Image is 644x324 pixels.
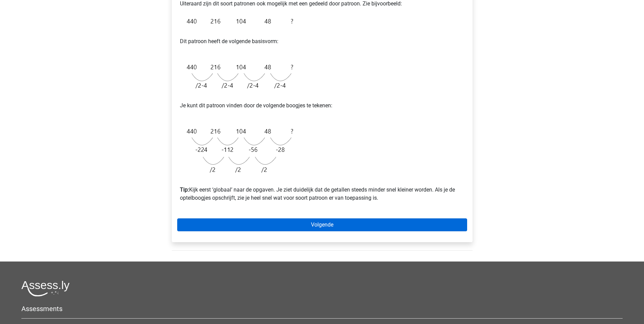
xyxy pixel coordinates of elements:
[21,305,623,313] h5: Assessments
[180,178,464,202] p: Kijk eerst ‘globaal’ naar de opgaven. Je ziet duidelijk dat de getallen steeds minder snel kleine...
[180,186,189,193] b: Tip:
[180,13,297,29] img: Exponential_Example_3_1.png
[180,59,297,93] img: Exponential_Example_3_2.png
[21,281,70,296] img: Assessly logo
[180,93,464,118] p: Je kunt dit patroon vinden door de volgende boogjes te tekenen:
[180,29,464,54] p: Dit patroon heeft de volgende basisvorm:
[180,123,297,178] img: Exponential_Example_3_3.png
[177,218,467,231] a: Volgende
